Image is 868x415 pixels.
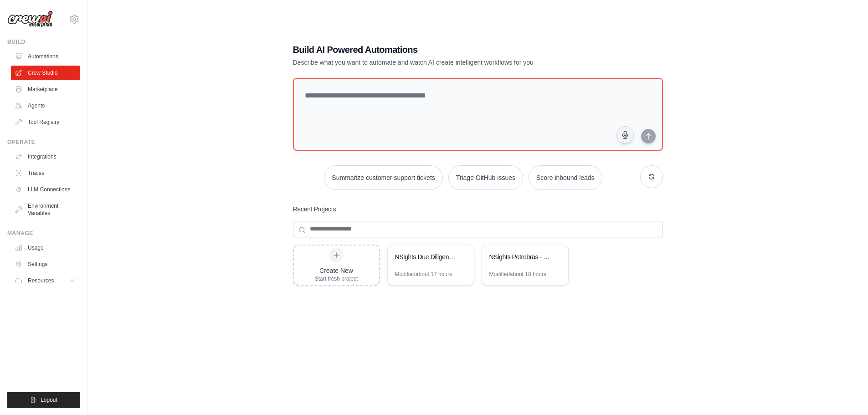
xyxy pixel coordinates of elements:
a: Tool Registry [11,115,80,129]
a: Environment Variables [11,199,80,220]
h3: Recent Projects [293,205,336,214]
a: LLM Connections [11,182,80,197]
div: Create New [315,266,358,275]
button: Resources [11,273,80,288]
h1: Build AI Powered Automations [293,43,599,56]
span: Logout [41,396,57,404]
p: Describe what you want to automate and watch AI create intelligent workflows for you [293,58,599,67]
div: Build [7,38,80,46]
a: Integrations [11,149,80,164]
button: Get new suggestions [640,165,663,188]
a: Settings [11,257,80,272]
div: Operate [7,138,80,146]
a: Traces [11,166,80,180]
div: Start fresh project [315,275,358,282]
a: Marketplace [11,82,80,97]
button: Logout [7,392,80,408]
span: Resources [28,277,54,284]
a: Crew Studio [11,66,80,80]
div: Modified about 18 hours [489,271,546,278]
button: Score inbound leads [529,165,602,190]
div: NSights Petrobras - Single Agent Ultra-Focado [489,252,552,261]
img: Logo [7,10,53,28]
button: Click to speak your automation idea [616,126,634,143]
a: Usage [11,241,80,255]
div: NSights Due Diligence Expert - Big-4 Hyper-Forense [395,252,457,261]
div: Manage [7,230,80,237]
button: Triage GitHub issues [448,165,523,190]
div: Modified about 17 hours [395,271,452,278]
button: Summarize customer support tickets [324,165,442,190]
a: Agents [11,98,80,113]
a: Automations [11,49,80,64]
